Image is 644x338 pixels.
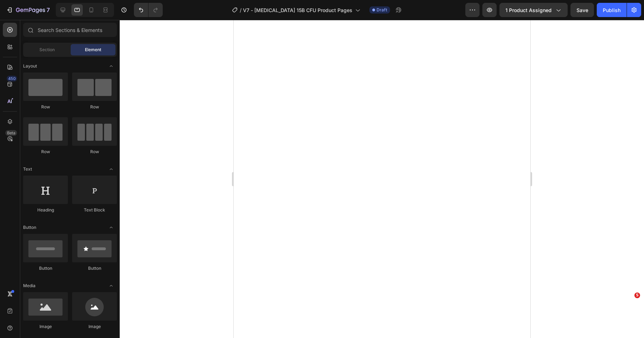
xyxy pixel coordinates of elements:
[23,265,68,272] div: Button
[105,163,117,175] span: Toggle open
[243,6,352,14] span: V7 - [MEDICAL_DATA] 15B CFU Product Pages
[72,323,117,330] div: Image
[620,303,637,320] iframe: Intercom live chat
[105,280,117,291] span: Toggle open
[85,47,101,53] span: Element
[3,3,53,17] button: 7
[47,6,50,14] p: 7
[72,207,117,213] div: Text Block
[72,265,117,272] div: Button
[240,6,242,14] span: /
[7,76,17,81] div: 450
[105,222,117,233] span: Toggle open
[39,47,55,53] span: Section
[23,63,37,69] span: Layout
[23,166,32,172] span: Text
[5,130,17,136] div: Beta
[597,3,627,17] button: Publish
[23,224,36,231] span: Button
[105,60,117,72] span: Toggle open
[72,104,117,110] div: Row
[234,20,530,338] iframe: Design area
[634,293,640,298] span: 5
[23,23,117,37] input: Search Sections & Elements
[377,7,387,13] span: Draft
[603,6,621,14] div: Publish
[23,207,68,213] div: Heading
[577,7,588,13] span: Save
[499,3,568,17] button: 1 product assigned
[505,6,552,14] span: 1 product assigned
[23,149,68,155] div: Row
[134,3,163,17] div: Undo/Redo
[23,323,68,330] div: Image
[23,104,68,110] div: Row
[72,149,117,155] div: Row
[570,3,594,17] button: Save
[23,283,36,289] span: Media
